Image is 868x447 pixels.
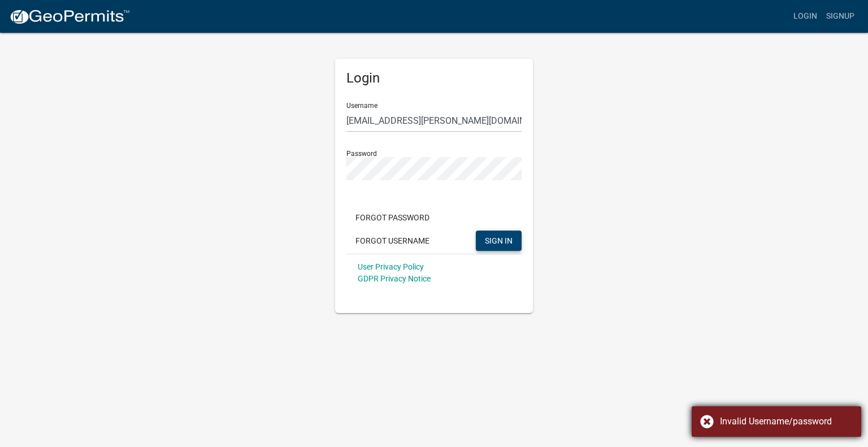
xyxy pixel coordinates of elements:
a: Signup [822,6,859,27]
h5: Login [346,70,522,86]
button: SIGN IN [476,231,522,251]
div: Invalid Username/password [720,415,853,428]
a: Login [789,6,822,27]
button: Forgot Password [346,207,439,228]
button: Forgot Username [346,231,439,251]
span: SIGN IN [485,236,513,245]
a: User Privacy Policy [358,262,424,271]
a: GDPR Privacy Notice [358,274,431,283]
